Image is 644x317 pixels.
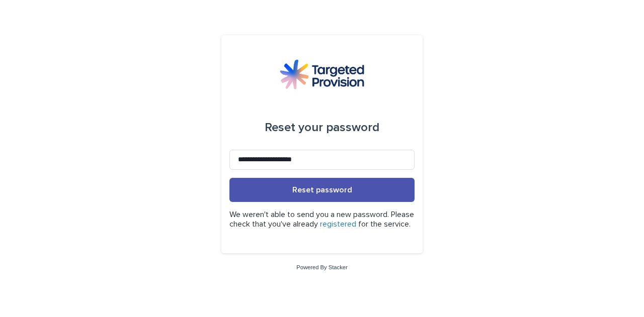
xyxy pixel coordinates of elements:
img: M5nRWzHhSzIhMunXDL62 [280,59,364,89]
p: We weren't able to send you a new password. Please check that you've already for the service. [229,210,415,229]
a: registered [320,220,356,228]
span: Reset password [292,186,352,194]
a: Powered By Stacker [296,264,347,270]
div: Reset your password [265,114,379,142]
button: Reset password [229,178,415,202]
